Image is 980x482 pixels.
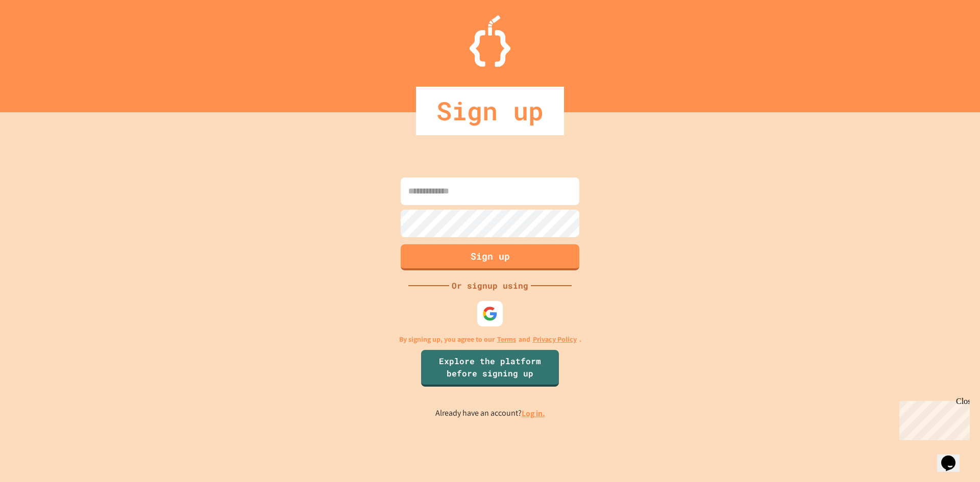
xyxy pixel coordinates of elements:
div: Or signup using [449,280,531,292]
p: Already have an account? [435,407,545,420]
iframe: chat widget [937,441,970,472]
div: Sign up [416,87,564,135]
a: Privacy Policy [533,334,577,345]
img: google-icon.svg [482,306,498,321]
a: Terms [497,334,516,345]
div: Chat with us now!Close [4,4,70,65]
a: Log in. [522,408,545,419]
iframe: chat widget [895,397,970,440]
button: Sign up [401,244,579,270]
a: Explore the platform before signing up [421,350,559,387]
img: Logo.svg [470,15,510,67]
p: By signing up, you agree to our and . [399,334,581,345]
